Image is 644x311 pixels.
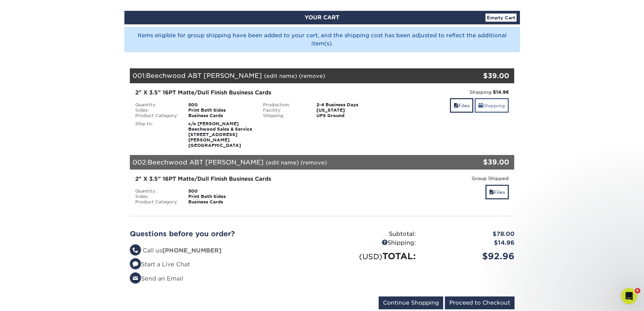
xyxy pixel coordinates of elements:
div: 001: [130,68,450,83]
div: 2-4 Business Days [311,102,386,108]
input: Proceed to Checkout [445,296,515,309]
div: Shipping: [391,89,509,95]
div: Product Category: [130,113,184,118]
div: $39.00 [450,157,509,167]
a: (edit name) [264,73,297,79]
div: TOTAL: [322,250,421,263]
strong: $14.96 [493,89,509,95]
li: Call us [130,246,317,255]
div: $39.00 [450,71,509,81]
div: 2" X 3.5" 16PT Matte/Dull Finish Business Cards [135,89,381,97]
div: Print Both Sides [183,108,258,113]
span: files [454,103,458,108]
span: shipping [478,103,483,108]
h2: Questions before you order? [130,230,317,238]
a: Files [485,185,509,199]
div: Print Both Sides [183,194,258,199]
a: Send an Email [130,275,183,282]
div: $78.00 [421,230,520,239]
div: Quantity: [130,102,184,108]
span: files [489,190,494,195]
div: Group Shipped [391,175,509,182]
div: 002: [130,155,450,170]
div: Sides: [130,108,184,113]
div: Subtotal: [322,230,421,239]
span: Beechwood ABT [PERSON_NAME] [146,72,262,79]
div: 500 [183,102,258,108]
div: UPS Ground [311,113,386,118]
div: Shipping: [258,113,311,118]
span: YOUR CART [305,14,339,21]
div: [US_STATE] [311,108,386,113]
a: Start a Live Chat [130,261,190,268]
div: $92.96 [421,250,520,263]
div: Production: [258,102,311,108]
a: Files [450,98,473,113]
span: 6 [635,288,640,293]
span: Beechwood ABT [PERSON_NAME] [148,158,264,166]
strong: c/o [PERSON_NAME] Beechwood Sales & Service [STREET_ADDRESS][PERSON_NAME] [GEOGRAPHIC_DATA] [188,121,252,148]
a: (remove) [299,73,325,79]
div: Product Category: [130,199,184,205]
div: 2" X 3.5" 16PT Matte/Dull Finish Business Cards [135,175,381,183]
div: Facility: [258,108,311,113]
a: Empty Cart [485,14,517,22]
div: Sides: [130,194,184,199]
div: Items eligible for group shipping have been added to your cart, and the shipping cost has been ad... [124,27,520,52]
iframe: Intercom live chat [621,288,637,304]
small: (USD) [359,252,382,261]
input: Continue Shopping [379,296,443,309]
div: Business Cards [183,113,258,118]
a: Shipping [475,98,509,113]
a: (remove) [301,159,327,166]
strong: [PHONE_NUMBER] [162,247,221,254]
div: $14.96 [421,239,520,247]
a: (edit name) [266,159,299,166]
div: Ship to: [130,121,184,148]
div: Quantity: [130,188,184,194]
div: Business Cards [183,199,258,205]
div: Shipping: [322,239,421,247]
div: 500 [183,188,258,194]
